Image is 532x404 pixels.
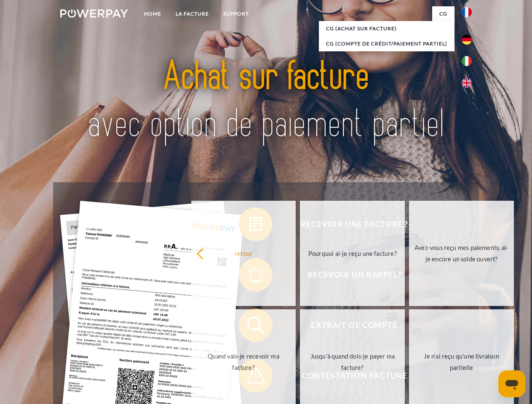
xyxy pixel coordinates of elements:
[462,56,472,66] img: it
[319,21,454,36] a: CG (achat sur facture)
[462,35,472,45] img: de
[305,247,400,259] div: Pourquoi ai-je reçu une facture?
[137,6,168,21] a: Home
[168,6,216,21] a: LA FACTURE
[196,247,291,259] div: retour
[414,351,509,373] div: Je n'ai reçu qu'une livraison partielle
[414,242,509,265] div: Avez-vous reçu mes paiements, ai-je encore un solde ouvert?
[196,351,291,373] div: Quand vais-je recevoir ma facture?
[216,6,256,21] a: Support
[305,351,400,373] div: Jusqu'à quand dois-je payer ma facture?
[409,201,514,306] a: Avez-vous reçu mes paiements, ai-je encore un solde ouvert?
[462,7,472,17] img: fr
[60,9,128,18] img: logo-powerpay-white.svg
[80,40,452,161] img: title-powerpay_fr.svg
[432,6,454,21] a: CG
[319,36,454,51] a: CG (Compte de crédit/paiement partiel)
[498,370,525,397] iframe: Bouton de lancement de la fenêtre de messagerie
[462,78,472,88] img: en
